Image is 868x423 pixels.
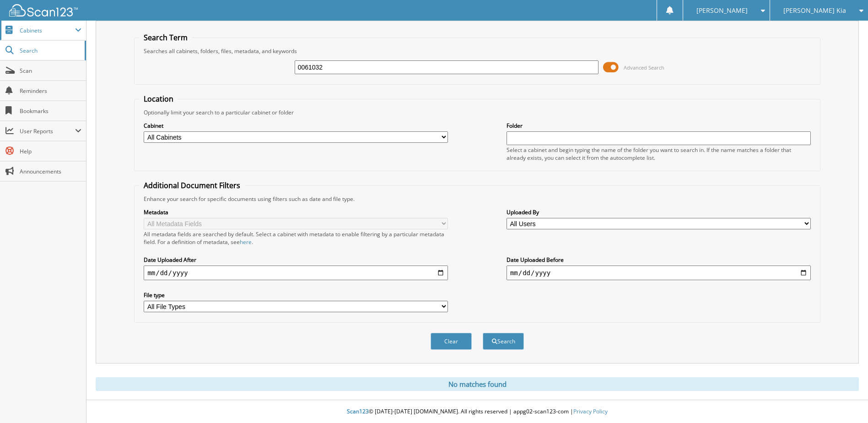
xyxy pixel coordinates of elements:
[20,168,81,175] span: Announcements
[139,33,192,43] legend: Search Term
[20,127,75,135] span: User Reports
[347,407,369,415] span: Scan123
[507,266,811,280] input: end
[431,333,472,350] button: Clear
[144,291,448,299] label: File type
[624,64,664,71] span: Advanced Search
[507,122,811,130] label: Folder
[507,256,811,264] label: Date Uploaded Before
[20,87,81,95] span: Reminders
[144,208,448,216] label: Metadata
[20,107,81,115] span: Bookmarks
[483,333,524,350] button: Search
[20,27,75,34] span: Cabinets
[144,230,448,246] div: All metadata fields are searched by default. Select a cabinet with metadata to enable filtering b...
[9,4,78,16] img: scan123-logo-white.svg
[822,379,868,423] iframe: Chat Widget
[139,195,815,203] div: Enhance your search for specific documents using filters such as date and file type.
[20,67,81,75] span: Scan
[20,147,81,155] span: Help
[139,47,815,55] div: Searches all cabinets, folders, files, metadata, and keywords
[573,407,608,415] a: Privacy Policy
[144,256,448,264] label: Date Uploaded After
[144,122,448,130] label: Cabinet
[139,180,245,190] legend: Additional Document Filters
[96,377,859,391] div: No matches found
[507,208,811,216] label: Uploaded By
[139,108,815,116] div: Optionally limit your search to a particular cabinet or folder
[86,401,868,423] div: © [DATE]-[DATE] [DOMAIN_NAME]. All rights reserved | appg02-scan123-com |
[144,266,448,280] input: start
[507,146,811,162] div: Select a cabinet and begin typing the name of the folder you want to search in. If the name match...
[139,94,178,104] legend: Location
[240,238,252,246] a: here
[20,47,80,54] span: Search
[783,8,846,13] span: [PERSON_NAME] Kia
[696,8,748,13] span: [PERSON_NAME]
